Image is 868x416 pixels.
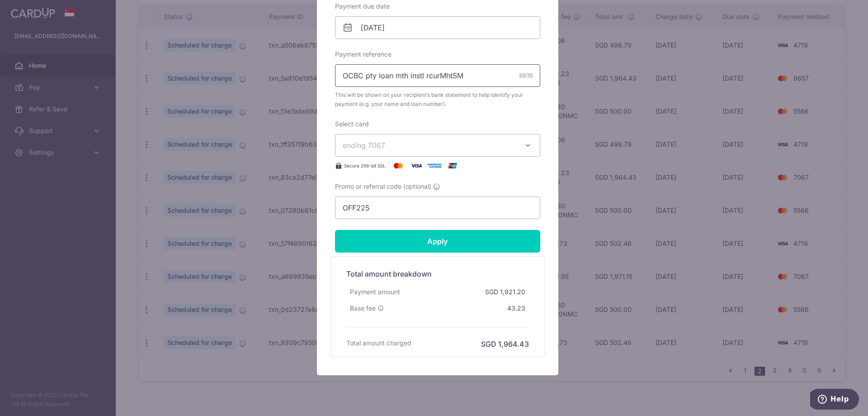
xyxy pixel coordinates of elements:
[443,160,462,171] img: UnionPay
[346,268,529,279] h5: Total amount breakdown
[810,389,859,411] iframe: Opens a widget where you can find more information
[481,339,529,349] h6: SGD 1,964.43
[481,284,529,300] div: SGD 1,921.20
[344,162,386,169] span: Secure 256-bit SSL
[519,71,533,80] div: 33/35
[504,300,529,316] div: 43.23
[335,230,540,253] input: Apply
[335,2,390,11] label: Payment due date
[335,50,392,59] label: Payment reference
[346,339,411,348] h6: Total amount charged
[425,160,443,171] img: American Express
[407,160,425,171] img: Visa
[335,134,540,157] button: ending 7067
[335,120,369,129] label: Select card
[335,182,431,191] span: Promo or referral code (optional)
[350,304,376,313] span: Base fee
[346,284,404,300] div: Payment amount
[343,141,385,150] span: ending 7067
[335,16,540,39] input: DD / MM / YYYY
[389,160,407,171] img: Mastercard
[335,91,540,109] span: This will be shown on your recipient’s bank statement to help identify your payment (e.g. your na...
